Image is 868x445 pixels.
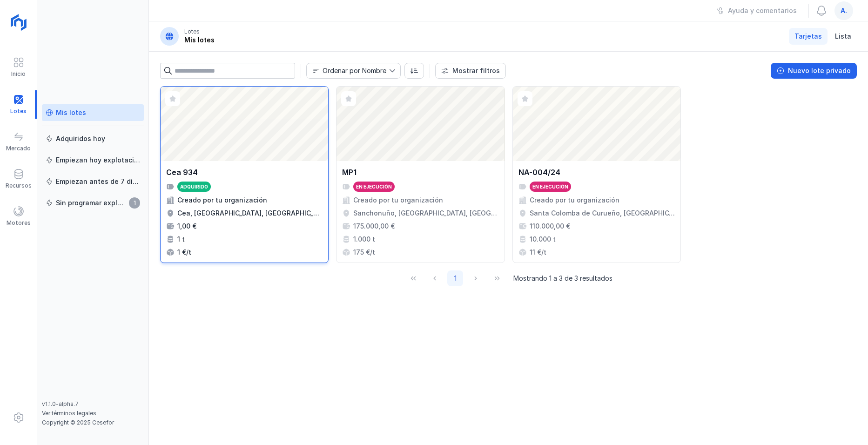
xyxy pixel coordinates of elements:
a: Empiezan hoy explotación [42,152,144,169]
a: Adquiridos hoy [42,130,144,147]
div: Mis lotes [184,35,215,45]
div: Motores [7,219,31,227]
div: 175 €/t [353,248,375,257]
div: Inicio [11,70,26,78]
div: Sanchonuño, [GEOGRAPHIC_DATA], [GEOGRAPHIC_DATA], [GEOGRAPHIC_DATA] [353,209,498,218]
div: 1 €/t [177,248,191,257]
span: Tarjetas [794,32,822,41]
div: Santa Colomba de Curueño, [GEOGRAPHIC_DATA], [GEOGRAPHIC_DATA], [GEOGRAPHIC_DATA] [530,209,675,218]
div: 10.000 t [530,235,556,244]
div: Nuevo lote privado [788,66,851,75]
div: Adquiridos hoy [56,134,105,143]
div: Lotes [184,28,200,35]
a: Lista [829,28,857,45]
div: Mostrar filtros [452,66,500,75]
div: 1.000 t [353,235,375,244]
div: Creado por tu organización [177,196,267,205]
img: logoRight.svg [7,11,30,34]
div: Copyright © 2025 Cesefor [42,419,144,426]
button: Nuevo lote privado [771,63,857,79]
div: Cea 934 [166,167,198,178]
button: Ayuda y comentarios [711,3,803,19]
span: 1 [129,197,140,209]
div: Sin programar explotación [56,198,126,208]
div: 1 t [177,235,185,244]
button: Page 1 [447,270,463,286]
span: Lista [835,32,851,41]
div: Empiezan hoy explotación [56,155,140,165]
span: Nombre [307,63,389,78]
div: Cea, [GEOGRAPHIC_DATA], [GEOGRAPHIC_DATA], [GEOGRAPHIC_DATA] [177,209,323,218]
div: 1,00 € [177,222,196,231]
span: a. [841,6,847,15]
button: Mostrar filtros [435,63,506,79]
div: En ejecución [532,183,568,190]
div: Mercado [6,145,31,152]
a: Tarjetas [789,28,828,45]
a: NA-004/24En ejecuciónCreado por tu organizaciónSanta Colomba de Curueño, [GEOGRAPHIC_DATA], [GEOG... [512,86,681,263]
div: Ordenar por Nombre [323,67,386,74]
a: Sin programar explotación1 [42,195,144,211]
div: Mis lotes [56,108,86,117]
a: Cea 934AdquiridoCreado por tu organizaciónCea, [GEOGRAPHIC_DATA], [GEOGRAPHIC_DATA], [GEOGRAPHIC_... [160,86,329,263]
div: Creado por tu organización [530,196,619,205]
div: Recursos [6,182,32,189]
div: En ejecución [356,183,392,190]
a: Empiezan antes de 7 días [42,173,144,190]
a: Ver términos legales [42,410,96,417]
div: NA-004/24 [518,167,560,178]
div: 11 €/t [530,248,546,257]
a: Mis lotes [42,104,144,121]
a: MP1En ejecuciónCreado por tu organizaciónSanchonuño, [GEOGRAPHIC_DATA], [GEOGRAPHIC_DATA], [GEOGR... [336,86,505,263]
div: Ayuda y comentarios [728,6,797,15]
div: MP1 [342,167,357,178]
div: Creado por tu organización [353,196,443,205]
div: Empiezan antes de 7 días [56,177,140,186]
div: v1.1.0-alpha.7 [42,400,144,408]
span: Mostrando 1 a 3 de 3 resultados [513,274,612,283]
div: 110.000,00 € [530,222,570,231]
div: Adquirido [180,183,208,190]
div: 175.000,00 € [353,222,395,231]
